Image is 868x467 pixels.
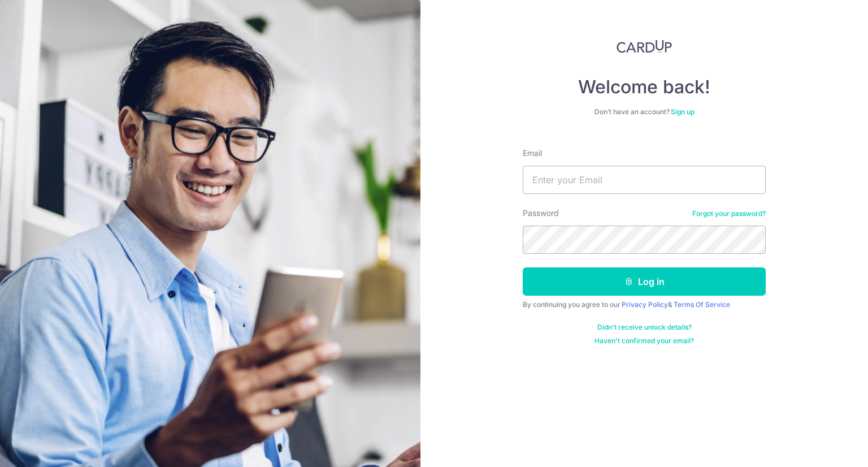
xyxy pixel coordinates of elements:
a: Sign up [671,107,695,116]
div: By continuing you agree to our & [523,300,766,309]
input: Enter your Email [523,166,766,194]
label: Email [523,148,542,159]
label: Password [523,207,559,219]
a: Privacy Policy [622,300,668,309]
a: Didn't receive unlock details? [597,323,692,332]
a: Terms Of Service [674,300,730,309]
a: Haven't confirmed your email? [594,336,694,345]
h4: Welcome back! [523,76,766,98]
a: Forgot your password? [692,209,766,218]
div: Don’t have an account? [523,107,766,116]
img: CardUp Logo [617,40,672,53]
button: Log in [523,267,766,296]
